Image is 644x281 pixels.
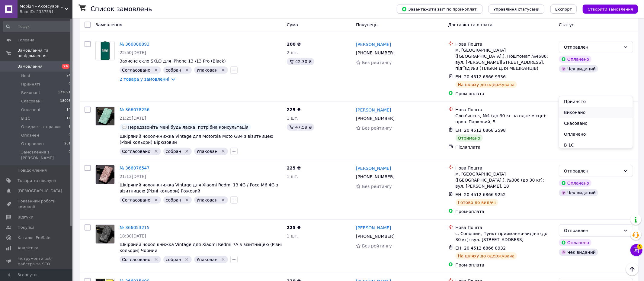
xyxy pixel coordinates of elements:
[456,41,554,47] div: Нова Пошта
[588,7,633,11] span: Створити замовлення
[362,126,392,131] span: Без рейтингу
[559,249,598,256] div: Чек виданий
[166,198,181,202] span: собран
[197,198,217,202] span: Упакован
[95,107,115,126] a: Фото товару
[21,133,39,138] span: Оплачен
[448,22,493,27] span: Доставка та оплата
[18,37,34,43] span: Головна
[456,91,554,97] div: Пром-оплата
[166,68,181,73] span: собран
[456,171,554,189] div: м. [GEOGRAPHIC_DATA] ([GEOGRAPHIC_DATA].), №306 (до 30 кг): вул. [PERSON_NAME], 18
[184,149,189,154] svg: Видалити мітку
[96,41,114,60] img: Фото товару
[122,149,150,154] span: Согласовано
[64,141,71,147] span: 281
[287,50,299,55] span: 2 шт.
[356,41,391,47] a: [PERSON_NAME]
[456,144,554,150] div: Післяплата
[456,165,554,171] div: Нова Пошта
[69,124,71,130] span: 1
[120,116,146,121] span: 21:25[DATE]
[66,107,71,113] span: 14
[356,165,391,171] a: [PERSON_NAME]
[120,234,146,238] span: 18:30[DATE]
[456,252,517,260] div: На шляху до одержувача
[18,188,62,194] span: [DEMOGRAPHIC_DATA]
[120,182,278,193] a: Шкіряний чохол-книжка Vintage для Xiaomi Redmi 13 4G / Poco M6 4G з візитницею (Різні кольори) Ро...
[18,168,47,173] span: Повідомлення
[559,107,633,118] li: Виконано
[456,74,506,79] span: ЕН: 20 4512 6866 9336
[122,198,150,202] span: Согласовано
[58,90,71,95] span: 172691
[18,199,56,209] span: Показники роботи компанії
[356,225,391,231] a: [PERSON_NAME]
[18,245,38,251] span: Аналітика
[166,257,181,262] span: собран
[69,133,71,138] span: 0
[120,242,282,253] span: Шкіряний чохол книжка Vintage для Xiaomi Redmi 7A з візитницею (Різні кольори) Чорний
[493,7,540,11] span: Управління статусами
[559,22,574,27] span: Статус
[559,118,633,129] li: Скасовано
[637,243,642,248] span: 3
[96,107,114,126] img: Фото товару
[356,107,391,113] a: [PERSON_NAME]
[120,107,149,112] a: № 366078256
[122,125,127,130] img: :speech_balloon:
[456,107,554,113] div: Нова Пошта
[356,22,377,27] span: Покупець
[456,262,554,268] div: Пром-оплата
[95,41,115,60] a: Фото товару
[287,225,301,230] span: 225 ₴
[456,128,506,133] span: ЕН: 20 4512 6868 2598
[95,224,115,244] a: Фото товару
[362,60,392,65] span: Без рейтингу
[184,257,189,262] svg: Видалити мітку
[120,59,226,63] a: Захисне скло SKLO для iPhone 13 /13 Pro (Black)
[287,124,314,131] div: 47.59 ₴
[18,215,33,220] span: Відгуки
[66,73,71,79] span: 24
[120,77,169,82] a: 2 товара у замовленні
[456,81,517,88] div: На шляху до одержувача
[91,5,152,13] h1: Список замовлень
[120,50,146,55] span: 22:50[DATE]
[559,239,591,246] div: Оплачено
[362,184,392,189] span: Без рейтингу
[21,73,30,79] span: Нові
[120,42,149,47] a: № 366088893
[577,6,638,11] a: Створити замовлення
[18,178,56,183] span: Товари та послуги
[154,68,159,73] svg: Видалити мітку
[122,257,150,262] span: Согласовано
[18,64,43,69] span: Замовлення
[120,174,146,179] span: 21:13[DATE]
[550,5,577,14] button: Експорт
[456,199,498,206] div: Готово до видачі
[18,48,72,59] span: Замовлення та повідомлення
[96,165,114,184] img: Фото товару
[21,124,61,130] span: Ожидает отправки
[154,149,159,154] svg: Видалити мітку
[21,107,40,113] span: Оплачені
[197,68,217,73] span: Упакован
[184,198,189,202] svg: Видалити мітку
[95,22,122,27] span: Замовлення
[559,96,633,107] li: Прийнято
[356,174,395,179] span: [PHONE_NUMBER]
[559,189,598,196] div: Чек виданий
[559,129,633,140] li: Оплачено
[564,44,621,50] div: Отправлен
[456,231,554,243] div: с. Сопошин, Пункт приймання-видачі (до 30 кг): вул. [STREET_ADDRESS]
[21,90,40,95] span: Виконані
[402,6,478,12] span: Завантажити звіт по пром-оплаті
[120,134,273,145] a: Шкіряний чохол-книжка Vintage для Motorola Moto G84 з візитницею (Різні кольори) Бірюзовий
[287,42,301,47] span: 200 ₴
[221,68,226,73] svg: Видалити мітку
